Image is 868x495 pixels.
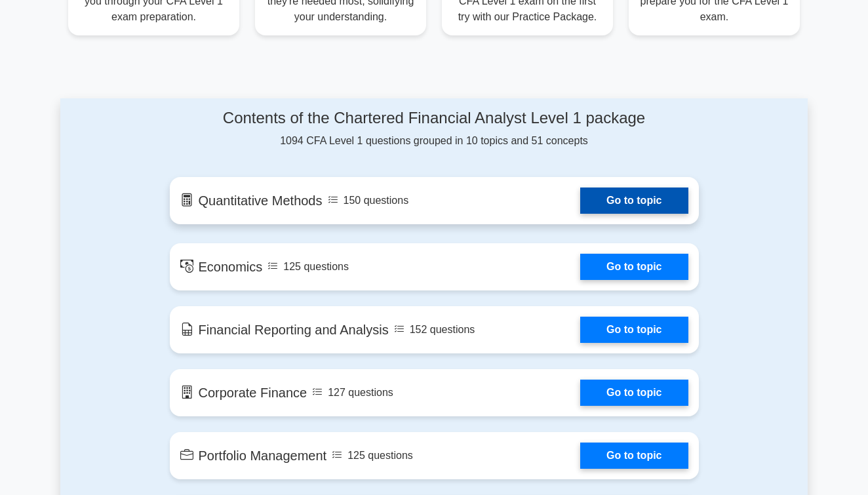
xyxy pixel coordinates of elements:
a: Go to topic [580,443,688,469]
div: 1094 CFA Level 1 questions grouped in 10 topics and 51 concepts [170,109,699,149]
a: Go to topic [580,317,688,343]
a: Go to topic [580,380,688,406]
h4: Contents of the Chartered Financial Analyst Level 1 package [170,109,699,128]
a: Go to topic [580,188,688,214]
a: Go to topic [580,254,688,280]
